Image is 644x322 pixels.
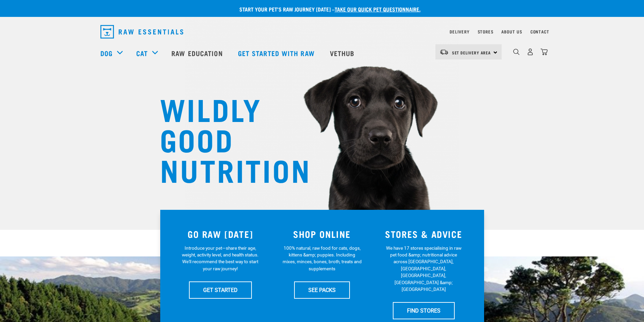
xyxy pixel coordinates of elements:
[231,40,323,67] a: Get started with Raw
[393,302,455,319] a: FIND STORES
[452,51,491,54] span: Set Delivery Area
[294,281,350,298] a: SEE PACKS
[100,48,113,58] a: Dog
[527,48,534,55] img: user.png
[165,40,231,67] a: Raw Education
[335,7,421,10] a: take our quick pet questionnaire.
[189,281,252,298] a: GET STARTED
[530,30,549,33] a: Contact
[323,40,363,67] a: Vethub
[501,30,522,33] a: About Us
[136,48,148,58] a: Cat
[377,229,471,239] h3: STORES & ADVICE
[275,229,369,239] h3: SHOP ONLINE
[95,22,549,41] nav: dropdown navigation
[160,93,295,184] h1: WILDLY GOOD NUTRITION
[384,245,463,293] p: We have 17 stores specialising in raw pet food &amp; nutritional advice across [GEOGRAPHIC_DATA],...
[478,30,494,33] a: Stores
[100,25,183,39] img: Raw Essentials Logo
[450,30,469,33] a: Delivery
[439,49,449,55] img: van-moving.png
[282,245,362,272] p: 100% natural, raw food for cats, dogs, kittens &amp; puppies. Including mixes, minces, bones, bro...
[541,48,548,55] img: home-icon@2x.png
[174,229,267,239] h3: GO RAW [DATE]
[513,49,520,55] img: home-icon-1@2x.png
[181,245,260,272] p: Introduce your pet—share their age, weight, activity level, and health status. We'll recommend th...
